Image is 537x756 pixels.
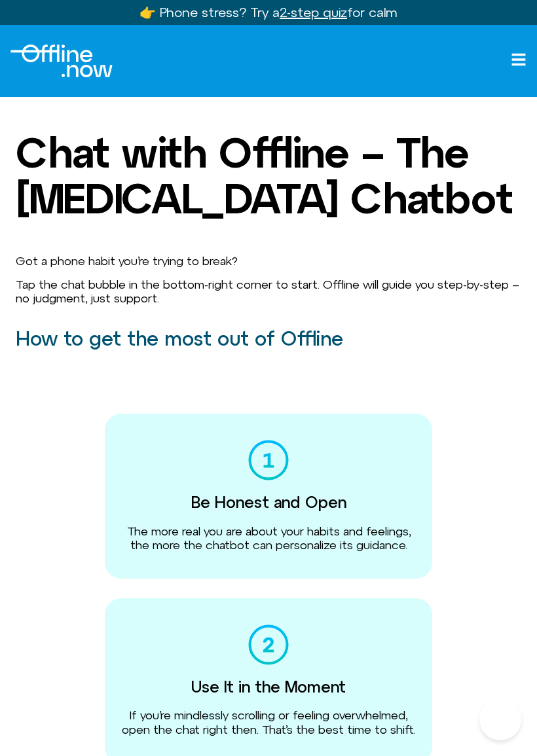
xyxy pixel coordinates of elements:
[280,5,347,20] u: 2-step quiz
[16,278,521,306] p: Tap the chat bubble in the bottom-right corner to start. Offline will guide you step-by-step – no...
[511,52,527,67] a: Open menu
[127,524,411,552] span: The more real you are about your habits and feelings, the more the chatbot can personalize its gu...
[10,45,113,77] div: Logo
[139,5,398,20] a: 👉 Phone stress? Try a2-step quizfor calm
[479,698,521,740] iframe: Botpress
[191,494,346,511] h3: Be Honest and Open
[16,254,521,268] p: Got a phone habit you’re trying to break?
[16,130,521,222] h1: Chat with Offline – The [MEDICAL_DATA] Chatbot
[122,708,415,736] span: If you’re mindlessly scrolling or feeling overwhelmed, open the chat right then. That’s the best ...
[10,45,113,77] img: offline.now
[191,678,346,695] h3: Use It in the Moment
[248,440,289,480] img: 01
[16,328,521,350] h2: How to get the most out of Offline
[248,624,289,665] img: 02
